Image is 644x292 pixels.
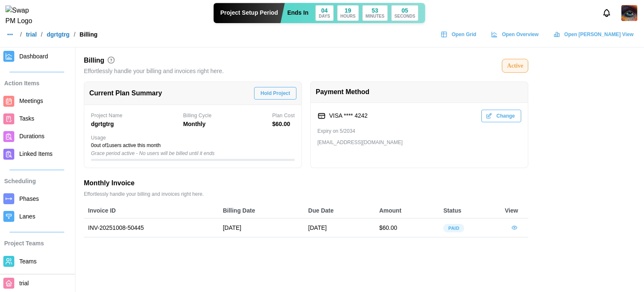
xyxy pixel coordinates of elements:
span: Tasks [19,115,34,122]
span: Hold Project [260,87,290,99]
div: / [74,32,75,37]
div: 05 [402,8,408,13]
div: Monthly [183,120,212,129]
h2: Billing [84,56,104,65]
button: Change [481,110,521,122]
span: trial [19,280,29,287]
span: Meetings [19,97,43,104]
span: Grace period active - No users will be billed until it ends [91,150,295,158]
div: / [20,32,22,37]
span: Durations [19,133,44,139]
img: Swap PM Logo [5,5,39,26]
div: Active [507,61,523,71]
span: Open [PERSON_NAME] View [564,29,634,40]
span: Phases [19,195,39,202]
div: Billing [80,32,98,37]
span: Lanes [19,213,35,220]
div: Current Plan Summary [89,88,162,99]
td: [DATE] [218,218,304,237]
div: $ 60.00 [272,120,295,129]
button: Hold Project [254,87,296,100]
div: SECONDS [395,14,415,18]
td: [DATE] [304,218,375,237]
div: Project Setup Period [213,3,285,23]
div: dgrtgtrg [91,120,122,129]
a: Zulqarnain Khalil [621,5,637,21]
div: Project Name [91,112,122,120]
div: Usage [91,134,295,142]
div: 04 [321,8,328,13]
div: Ends In [287,8,309,18]
div: / [41,32,43,37]
span: Open Overview [502,29,538,40]
div: Effortlessly handle your billing and invoices right here. [84,190,528,198]
div: Payment Method [316,87,369,97]
img: 2Q== [621,5,637,21]
div: [EMAIL_ADDRESS][DOMAIN_NAME] [317,139,521,147]
div: MINUTES [366,14,384,18]
span: Open Grid [452,29,476,40]
span: Teams [19,258,36,265]
a: trial [26,32,37,37]
div: 19 [345,8,351,13]
a: dgrtgtrg [47,32,69,37]
div: Effortlessly handle your billing and invoices right here. [84,67,224,76]
div: Billing Cycle [183,112,212,120]
div: Invoice ID [88,206,214,216]
td: $60.00 [375,218,439,237]
div: Expiry on 5/2034 [317,127,521,135]
td: INV-20251008-50445 [84,218,218,237]
div: DAYS [319,14,330,18]
div: 0 out of 1 users active this month [91,142,295,157]
div: Plan Cost [272,112,295,120]
span: Linked Items [19,150,52,157]
a: Open Grid [436,28,483,41]
div: Amount [379,206,435,216]
div: HOURS [340,14,356,18]
div: Monthly Invoice [84,178,528,189]
div: Status [443,206,496,216]
div: Billing Date [223,206,300,216]
span: Dashboard [19,53,48,60]
span: Change [496,110,515,122]
a: Open Overview [487,28,545,41]
div: 53 [372,8,379,13]
a: Open [PERSON_NAME] View [549,28,640,41]
div: View [505,206,524,216]
button: Notifications [600,6,614,20]
span: Paid [448,224,459,232]
div: Due Date [308,206,371,216]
